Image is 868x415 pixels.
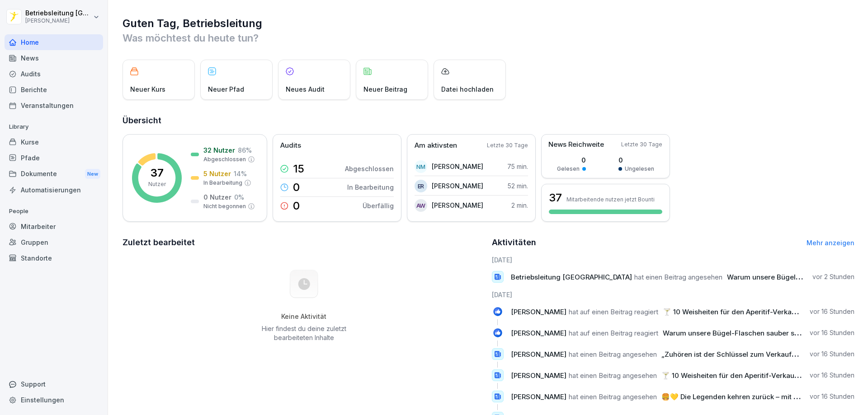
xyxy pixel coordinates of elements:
span: hat einen Beitrag angesehen [569,392,657,401]
p: Neuer Beitrag [363,84,407,94]
p: 15 [293,163,304,174]
span: hat auf einen Beitrag reagiert [569,308,658,316]
p: 0 % [234,192,244,202]
h2: Zuletzt bearbeitet [123,236,486,249]
a: Mitarbeiter [5,219,103,234]
p: 0 [618,155,654,165]
p: 37 [151,168,164,178]
a: Einstellungen [5,392,103,408]
p: Überfällig [363,201,394,210]
h6: [DATE] [492,290,855,299]
a: DokumenteNew [5,166,103,182]
p: News Reichweite [548,140,604,150]
h6: [DATE] [492,255,855,265]
h5: Keine Aktivität [258,312,349,321]
a: Berichte [5,82,103,98]
span: hat einen Beitrag angesehen [569,350,657,359]
p: People [5,204,103,219]
p: vor 16 Stunden [810,392,854,401]
h2: Aktivitäten [492,236,536,249]
p: Abgeschlossen [345,164,394,173]
p: Mitarbeitende nutzen jetzt Bounti [566,196,655,203]
p: Neuer Pfad [208,84,244,94]
a: Pfade [5,150,103,166]
p: 14 % [234,169,247,178]
p: 0 Nutzer [203,192,231,202]
a: Home [5,34,103,50]
p: Abgeschlossen [203,155,246,163]
p: Am aktivsten [415,140,457,151]
div: New [85,169,100,179]
a: Gruppen [5,234,103,250]
p: vor 16 Stunden [810,307,854,316]
p: Nutzer [148,180,166,188]
p: 0 [293,182,300,193]
p: [PERSON_NAME] [432,181,483,191]
p: [PERSON_NAME] [432,162,483,171]
p: Betriebsleitung [GEOGRAPHIC_DATA] [25,9,91,17]
p: vor 2 Stunden [812,272,854,281]
p: 75 min. [507,162,528,171]
p: 52 min. [508,181,528,191]
p: Hier findest du deine zuletzt bearbeiteten Inhalte [258,324,349,342]
a: Mehr anzeigen [807,239,854,247]
a: News [5,50,103,66]
p: 2 min. [511,201,528,210]
p: Audits [280,140,301,151]
span: [PERSON_NAME] [511,371,566,380]
p: Letzte 30 Tage [487,141,528,149]
p: In Bearbeitung [203,179,242,187]
p: vor 16 Stunden [810,350,854,359]
p: [PERSON_NAME] [25,18,91,24]
span: hat einen Beitrag angesehen [634,273,722,281]
p: 0 [557,155,586,165]
p: 86 % [238,145,252,155]
p: vor 16 Stunden [810,328,854,337]
a: Automatisierungen [5,182,103,198]
span: [PERSON_NAME] [511,392,566,401]
p: 0 [293,201,300,211]
p: Neues Audit [286,84,325,94]
h3: 37 [549,190,562,205]
p: 5 Nutzer [203,169,231,178]
span: hat auf einen Beitrag reagiert [569,329,658,337]
div: Dokumente [5,166,103,182]
span: hat einen Beitrag angesehen [569,371,657,380]
span: [PERSON_NAME] [511,329,566,337]
span: [PERSON_NAME] [511,350,566,359]
div: ER [415,180,427,192]
a: Standorte [5,250,103,266]
h1: Guten Tag, Betriebsleitung [123,16,854,31]
p: Library [5,120,103,134]
p: Letzte 30 Tage [621,140,662,149]
span: Betriebsleitung [GEOGRAPHIC_DATA] [511,273,632,281]
p: Datei hochladen [441,84,494,94]
p: Nicht begonnen [203,202,246,210]
div: AW [415,199,427,212]
span: [PERSON_NAME] [511,308,566,316]
p: Gelesen [557,165,580,173]
p: Was möchtest du heute tun? [123,31,854,45]
h2: Übersicht [123,114,854,127]
a: Audits [5,66,103,82]
p: In Bearbeitung [347,182,394,192]
p: 32 Nutzer [203,145,235,155]
p: Neuer Kurs [130,84,165,94]
div: NM [415,160,427,173]
a: Kurse [5,134,103,150]
p: Ungelesen [625,165,654,173]
p: [PERSON_NAME] [432,201,483,210]
a: Veranstaltungen [5,98,103,113]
